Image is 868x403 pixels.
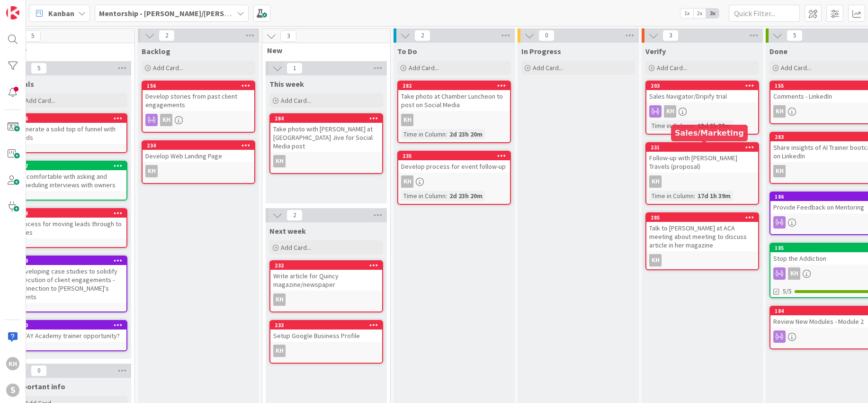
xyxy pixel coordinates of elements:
span: : [446,129,447,139]
a: 230SWAY Academy trainer opportunity? [14,320,127,351]
a: 284Take photo with [PERSON_NAME] at [GEOGRAPHIC_DATA] Jive for Social Media postKH [269,113,383,174]
div: 15d 3h 35m [695,120,733,131]
span: Verify [645,46,666,56]
div: Process for moving leads through to sales [15,218,126,238]
span: Add Card... [533,64,563,72]
div: 156 [147,82,254,89]
span: Add Card... [781,64,811,72]
span: 3x [706,9,719,18]
span: 5 [31,63,47,74]
div: Develop stories from past client engagements [143,90,254,111]
a: 233Setup Google Business ProfileKH [269,320,383,364]
div: 231 [651,144,758,151]
div: KH [270,293,382,306]
div: 235 [398,152,510,160]
div: KH [143,114,254,126]
div: KH [145,165,158,177]
span: New [11,46,123,55]
div: 284 [270,114,382,123]
div: S [6,384,19,397]
div: KH [398,175,510,188]
div: 285Talk to [PERSON_NAME] at ACA meeting about meeting to discuss article in her magazine [646,213,758,251]
a: 228Process for moving leads through to sales [14,208,127,248]
div: Take photo at Chamber Luncheon to post on Social Media [398,90,510,111]
a: 285Talk to [PERSON_NAME] at ACA meeting about meeting to discuss article in her magazineKH [645,212,759,270]
a: 231Follow-up with [PERSON_NAME] Travels (proposal)KHTime in Column:17d 1h 39m [645,142,759,205]
div: 234 [147,142,254,149]
span: Add Card... [25,96,55,105]
div: 203 [651,82,758,89]
div: 284Take photo with [PERSON_NAME] at [GEOGRAPHIC_DATA] Jive for Social Media post [270,114,382,152]
div: Follow-up with [PERSON_NAME] Travels (proposal) [646,152,758,173]
span: New [267,46,378,55]
span: This week [269,79,304,89]
span: 0 [538,30,555,41]
a: 227Be comfortable with asking and scheduling interviews with owners [14,161,127,201]
span: 2 [414,30,430,41]
span: Add Card... [409,64,439,72]
div: 226 [19,115,126,122]
div: 231Follow-up with [PERSON_NAME] Travels (proposal) [646,143,758,173]
div: KH [270,155,382,167]
div: 228 [19,210,126,217]
div: Developing case studies to solidify execution of client engagements - connection to [PERSON_NAME]... [15,265,126,303]
span: Add Card... [153,64,183,72]
span: 2 [159,30,175,41]
span: Done [770,46,787,56]
span: Kanban [48,8,74,19]
span: To Do [397,46,417,56]
a: 156Develop stories from past client engagementsKH [142,81,255,133]
div: KH [6,357,19,370]
div: KH [401,114,413,126]
div: 203Sales Navigator/Dripify trial [646,82,758,102]
div: 233Setup Google Business Profile [270,321,382,342]
div: 229 [15,256,126,265]
span: Backlog [142,46,170,56]
div: 2d 23h 20m [447,129,485,139]
div: 226 [15,114,126,123]
span: Important info [14,382,65,391]
span: 1x [680,9,693,18]
div: 232Write article for Quincy magazine/newspaper [270,261,382,291]
span: 5 [787,30,803,41]
span: 0 [31,365,47,376]
div: 2d 23h 20m [447,191,485,201]
div: Setup Google Business Profile [270,330,382,342]
input: Quick Filter... [729,5,800,22]
div: 231 [646,143,758,152]
div: 228 [15,209,126,218]
span: 2x [693,9,706,18]
span: 1 [286,63,303,74]
div: 232 [270,261,382,270]
div: 232 [275,262,382,269]
div: Be comfortable with asking and scheduling interviews with owners [15,170,126,191]
div: 230 [15,321,126,330]
div: KH [273,293,286,306]
a: 203Sales Navigator/Dripify trialKHTime in Column:15d 3h 35m [645,81,759,135]
div: KH [649,175,662,188]
div: 229Developing case studies to solidify execution of client engagements - connection to [PERSON_NA... [15,256,126,303]
div: Write article for Quincy magazine/newspaper [270,270,382,291]
span: : [694,191,695,201]
div: Generate a solid top of funnel with leads [15,123,126,144]
div: 230SWAY Academy trainer opportunity? [15,321,126,342]
span: : [446,191,447,201]
div: Take photo with [PERSON_NAME] at [GEOGRAPHIC_DATA] Jive for Social Media post [270,123,382,152]
div: 285 [646,213,758,222]
div: 156 [143,82,254,90]
div: 234Develop Web Landing Page [143,141,254,162]
div: SWAY Academy trainer opportunity? [15,330,126,342]
a: 234Develop Web Landing PageKH [142,140,255,184]
div: 235 [403,153,510,159]
div: 203 [646,82,758,90]
div: KH [646,254,758,266]
img: Visit kanbanzone.com [6,6,19,19]
div: 226Generate a solid top of funnel with leads [15,114,126,144]
span: Add Card... [281,243,311,252]
span: : [694,120,695,131]
div: 282 [398,82,510,90]
div: 282 [403,82,510,89]
div: 227Be comfortable with asking and scheduling interviews with owners [15,162,126,191]
a: 232Write article for Quincy magazine/newspaperKH [269,260,383,312]
div: 235Develop process for event follow-up [398,152,510,173]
